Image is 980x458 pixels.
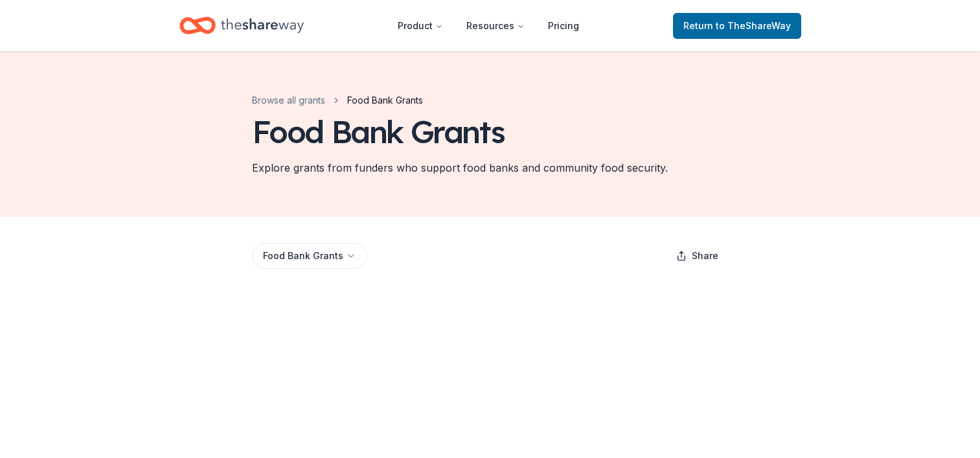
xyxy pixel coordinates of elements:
nav: breadcrumb [252,93,423,108]
span: Return [683,18,791,34]
button: Resources [456,13,535,39]
div: Food Bank Grants [252,113,505,150]
button: Product [387,13,453,39]
span: Share [692,248,718,264]
span: to TheShareWay [716,20,791,31]
a: Browse all grants [252,93,325,108]
a: Home [179,10,304,41]
button: Share [666,243,729,269]
a: Pricing [538,13,589,39]
nav: Main [387,10,589,41]
span: Food Bank Grants [347,93,423,108]
div: Explore grants from funders who support food banks and community food security. [252,160,668,176]
a: Returnto TheShareWay [673,13,801,39]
